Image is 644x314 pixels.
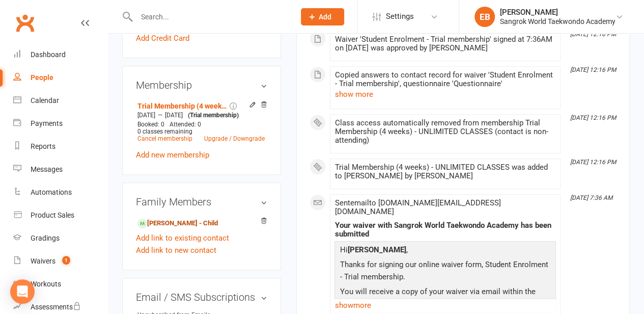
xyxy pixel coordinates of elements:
a: Payments [13,112,107,135]
span: 1 [62,256,70,265]
div: Sangrok World Taekwondo Academy [500,17,615,26]
a: Add link to new contact [136,244,216,256]
a: show more [334,298,556,312]
div: — [135,111,267,119]
span: 0 classes remaining [137,128,192,135]
div: Your waiver with Sangrok World Taekwondo Academy has been submitted [334,221,556,239]
a: Add Credit Card [136,32,189,44]
div: Messages [31,165,63,173]
span: (Trial membership) [188,112,239,119]
div: Automations [31,188,72,196]
div: People [31,73,53,82]
i: [DATE] 12:16 PM [570,159,616,166]
div: Class access automatically removed from membership Trial Membership (4 weeks) - UNLIMITED CLASSES... [334,119,556,145]
p: Thanks for signing our online waiver form, Student Enrolment - Trial membership. [337,258,553,285]
span: Booked: 0 [137,121,164,128]
button: show more [334,88,373,100]
a: Trial Membership (4 weeks) - UNLIMITED CLASSES [137,102,228,110]
i: [DATE] 7:36 AM [570,194,612,201]
div: Copied answers to contact record for waiver 'Student Enrolment - Trial membership', questionnaire... [334,71,556,88]
i: [DATE] 12:16 PM [570,66,616,73]
span: Attended: 0 [170,121,201,128]
button: Add [301,8,344,25]
div: Dashboard [31,50,66,59]
span: Sent email to [DOMAIN_NAME][EMAIL_ADDRESS][DOMAIN_NAME] [334,198,500,216]
a: Add link to existing contact [136,232,229,244]
div: Gradings [31,234,60,242]
span: Add [319,13,331,21]
a: Reports [13,135,107,158]
a: Upgrade / Downgrade [204,135,265,142]
div: [PERSON_NAME] [500,8,615,17]
a: Waivers 1 [13,250,107,273]
span: [DATE] [137,112,155,119]
h3: Email / SMS Subscriptions [136,292,267,303]
a: Dashboard [13,43,107,66]
div: Open Intercom Messenger [10,279,35,304]
a: Messages [13,158,107,181]
a: Automations [13,181,107,204]
div: Product Sales [31,211,74,219]
p: Hi , [337,244,553,258]
div: Assessments [31,303,81,311]
p: You will receive a copy of your waiver via email within the next few days. [337,285,553,312]
i: [DATE] 12:16 PM [570,31,616,38]
div: Calendar [31,96,59,104]
div: Workouts [31,280,61,288]
a: People [13,66,107,89]
a: Workouts [13,273,107,296]
h3: Family Members [136,196,267,207]
div: Waiver 'Student Enrolment - Trial membership' signed at 7:36AM on [DATE] was approved by [PERSON_... [334,35,556,53]
div: EB [474,7,495,27]
a: Clubworx [12,10,38,36]
span: [DATE] [165,112,183,119]
div: Reports [31,142,55,150]
i: [DATE] 12:16 PM [570,114,616,121]
div: Payments [31,119,63,127]
h3: Membership [136,80,267,91]
div: Waivers [31,257,55,265]
strong: [PERSON_NAME] [347,245,406,254]
span: Settings [386,5,414,28]
a: Add new membership [136,150,209,160]
div: Trial Membership (4 weeks) - UNLIMITED CLASSES was added to [PERSON_NAME] by [PERSON_NAME] [334,163,556,180]
a: Cancel membership [137,135,192,142]
input: Search... [133,10,288,24]
a: [PERSON_NAME] - Child [137,218,218,229]
a: Calendar [13,89,107,112]
a: Product Sales [13,204,107,227]
a: Gradings [13,227,107,250]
